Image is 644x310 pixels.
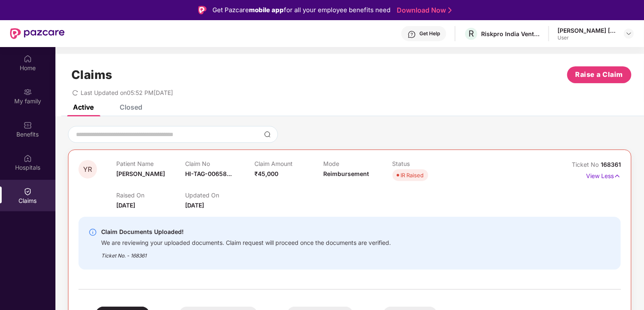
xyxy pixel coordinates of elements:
span: redo [72,89,78,96]
img: svg+xml;base64,PHN2ZyBpZD0iSG9tZSIgeG1sbnM9Imh0dHA6Ly93d3cudzMub3JnLzIwMDAvc3ZnIiB3aWR0aD0iMjAiIG... [24,55,32,63]
div: Claim Documents Uploaded! [101,227,391,237]
div: User [558,34,616,41]
img: svg+xml;base64,PHN2ZyB3aWR0aD0iMjAiIGhlaWdodD0iMjAiIHZpZXdCb3g9IjAgMCAyMCAyMCIgZmlsbD0ibm9uZSIgeG... [24,88,32,96]
img: New Pazcare Logo [10,28,65,39]
span: Reimbursement [323,170,369,177]
p: Mode [323,160,392,167]
div: Get Pazcare for all your employee benefits need [212,5,390,15]
p: Claim No [185,160,254,167]
span: YR [84,166,92,173]
div: Riskpro India Ventures Private Limited [481,30,540,38]
span: [PERSON_NAME] [116,170,165,177]
img: svg+xml;base64,PHN2ZyBpZD0iSG9zcGl0YWxzIiB4bWxucz0iaHR0cDovL3d3dy53My5vcmcvMjAwMC9zdmciIHdpZHRoPS... [24,154,32,163]
span: Last Updated on 05:52 PM[DATE] [81,89,173,96]
img: svg+xml;base64,PHN2ZyBpZD0iSW5mby0yMHgyMCIgeG1sbnM9Imh0dHA6Ly93d3cudzMub3JnLzIwMDAvc3ZnIiB3aWR0aD... [89,228,97,236]
div: Closed [120,103,142,111]
img: svg+xml;base64,PHN2ZyBpZD0iU2VhcmNoLTMyeDMyIiB4bWxucz0iaHR0cDovL3d3dy53My5vcmcvMjAwMC9zdmciIHdpZH... [264,131,271,138]
img: svg+xml;base64,PHN2ZyBpZD0iSGVscC0zMngzMiIgeG1sbnM9Imh0dHA6Ly93d3cudzMub3JnLzIwMDAvc3ZnIiB3aWR0aD... [408,30,416,39]
span: ₹45,000 [254,170,278,177]
span: 168361 [601,161,621,168]
span: [DATE] [116,202,135,209]
img: svg+xml;base64,PHN2ZyBpZD0iRHJvcGRvd24tMzJ4MzIiIHhtbG5zPSJodHRwOi8vd3d3LnczLm9yZy8yMDAwL3N2ZyIgd2... [626,30,632,37]
img: svg+xml;base64,PHN2ZyB4bWxucz0iaHR0cDovL3d3dy53My5vcmcvMjAwMC9zdmciIHdpZHRoPSIxNyIgaGVpZ2h0PSIxNy... [614,171,621,181]
span: R [469,29,474,39]
strong: mobile app [249,6,284,14]
img: svg+xml;base64,PHN2ZyBpZD0iQ2xhaW0iIHhtbG5zPSJodHRwOi8vd3d3LnczLm9yZy8yMDAwL3N2ZyIgd2lkdGg9IjIwIi... [24,187,32,196]
a: Download Now [397,6,449,15]
p: Raised On [116,192,185,199]
p: Claim Amount [254,160,323,167]
div: [PERSON_NAME] [PERSON_NAME] [558,26,616,34]
p: View Less [586,169,621,181]
p: Status [393,160,461,167]
div: Ticket No. - 168361 [101,247,391,260]
h1: Claims [71,68,113,82]
button: Raise a Claim [567,66,631,83]
span: Raise a Claim [576,69,623,80]
div: IR Raised [401,171,424,179]
span: [DATE] [185,202,204,209]
span: Ticket No [572,161,601,168]
div: We are reviewing your uploaded documents. Claim request will proceed once the documents are verif... [101,237,391,247]
span: HI-TAG-00658... [185,170,232,177]
p: Updated On [185,192,254,199]
img: svg+xml;base64,PHN2ZyBpZD0iQmVuZWZpdHMiIHhtbG5zPSJodHRwOi8vd3d3LnczLm9yZy8yMDAwL3N2ZyIgd2lkdGg9Ij... [24,121,32,129]
div: Active [73,103,94,111]
div: Get Help [419,30,440,37]
img: Logo [198,6,207,14]
p: Patient Name [116,160,185,167]
img: Stroke [448,6,452,15]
